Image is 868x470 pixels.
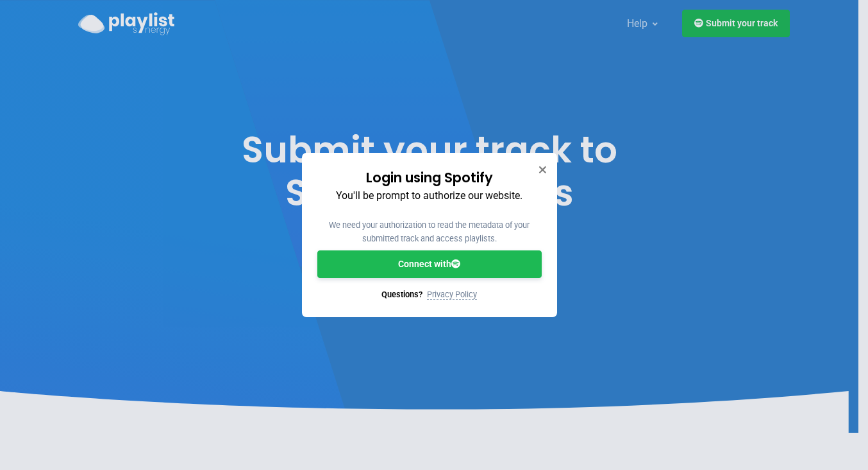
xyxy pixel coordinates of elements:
[317,250,542,278] a: Connect with
[317,187,542,204] p: You'll be prompt to authorize our website.
[538,163,547,176] button: Close
[381,290,422,299] span: Questions?
[427,290,477,300] a: Privacy Policy
[317,168,542,187] h3: Login using Spotify
[317,219,542,245] p: We need your authorization to read the metadata of your submitted track and access playlists.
